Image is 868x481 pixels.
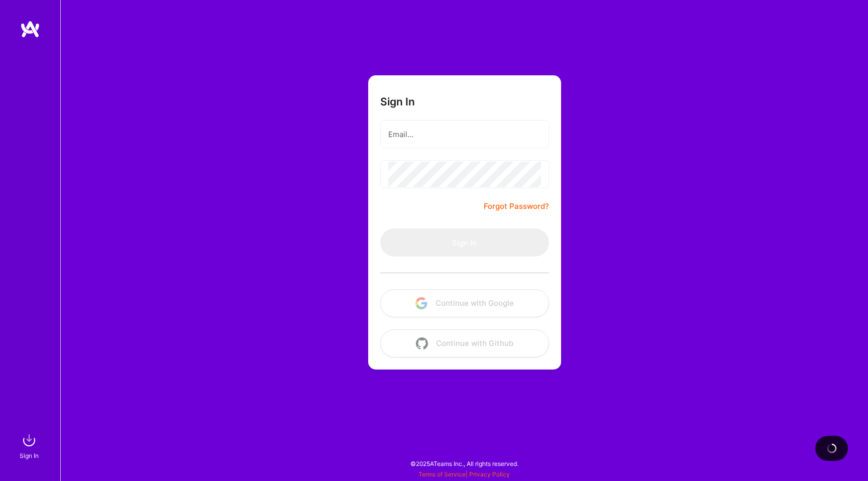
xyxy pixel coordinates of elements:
[380,228,549,257] button: Sign In
[380,289,549,317] button: Continue with Google
[60,451,868,476] div: © 2025 ATeams Inc., All rights reserved.
[388,122,541,147] input: Email...
[20,450,39,461] div: Sign In
[380,329,549,357] button: Continue with Github
[469,470,510,478] a: Privacy Policy
[380,95,415,108] h3: Sign In
[415,297,427,309] img: icon
[484,200,549,212] a: Forgot Password?
[418,470,466,478] a: Terms of Service
[418,470,510,478] span: |
[21,430,39,461] a: sign inSign In
[20,20,40,38] img: logo
[826,442,838,454] img: loading
[19,430,39,450] img: sign in
[416,337,428,349] img: icon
